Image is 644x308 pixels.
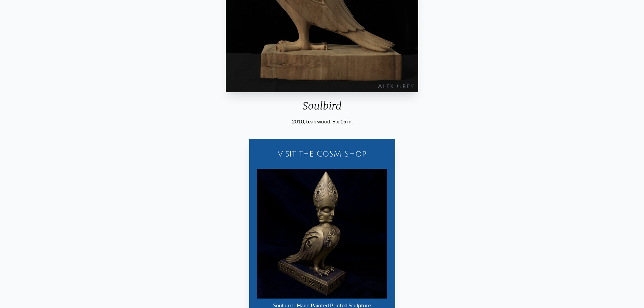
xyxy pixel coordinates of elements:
[223,117,421,125] div: 2010, teak wood, 9 x 15 in.
[257,169,387,299] img: Soulbird - Hand Painted Printed Sculpture
[223,100,421,117] div: Soulbird
[253,143,391,165] a: Visit the CoSM Shop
